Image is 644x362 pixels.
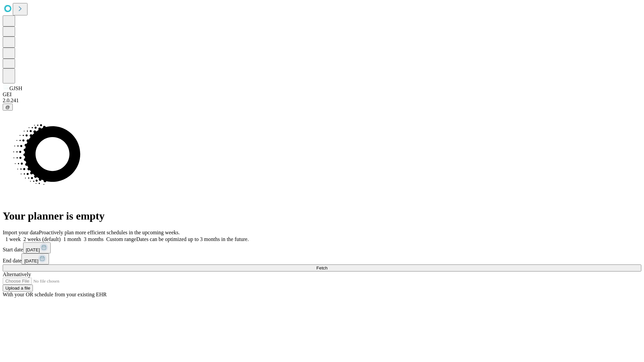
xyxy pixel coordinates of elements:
span: Fetch [316,265,327,270]
span: Dates can be optimized up to 3 months in the future. [136,236,249,242]
span: 1 week [5,236,21,242]
span: Alternatively [3,271,31,277]
button: [DATE] [21,253,49,264]
h1: Your planner is empty [3,210,641,222]
button: Fetch [3,264,641,271]
span: Import your data [3,230,39,235]
span: Proactively plan more efficient schedules in the upcoming weeks. [39,230,180,235]
div: GEI [3,92,641,98]
span: 3 months [84,236,104,242]
span: @ [5,105,10,110]
button: Upload a file [3,285,33,292]
span: GJSH [9,85,22,91]
div: End date [3,253,641,264]
span: Custom range [106,236,136,242]
span: [DATE] [24,258,38,263]
button: [DATE] [23,242,51,253]
span: 2 weeks (default) [23,236,61,242]
div: Start date [3,242,641,253]
span: With your OR schedule from your existing EHR [3,292,107,297]
span: 1 month [63,236,81,242]
span: [DATE] [26,247,40,252]
div: 2.0.241 [3,98,641,104]
button: @ [3,104,13,111]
